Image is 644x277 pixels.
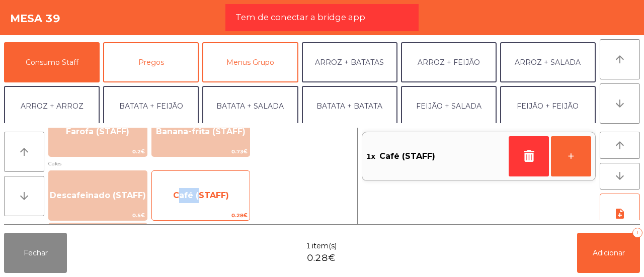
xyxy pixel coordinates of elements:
span: Cafes [48,159,353,168]
i: arrow_upward [614,139,626,151]
button: Consumo Staff [4,42,100,82]
button: arrow_upward [600,132,640,159]
i: arrow_downward [18,190,30,202]
span: Café (STAFF) [379,149,435,164]
i: arrow_downward [614,98,626,110]
span: 0.5€ [49,211,147,220]
span: Café (STAFF) [173,191,229,200]
span: 1x [366,149,375,164]
button: BATATA + BATATA [302,86,397,126]
i: note_add [614,208,626,220]
span: 0.2€ [49,147,147,156]
span: 0.73€ [152,147,250,156]
button: note_add [600,194,640,234]
button: FEIJÃO + FEIJÃO [500,86,596,126]
button: arrow_upward [4,132,44,172]
h4: Mesa 39 [10,11,60,26]
span: 1 [306,241,311,251]
button: BATATA + SALADA [202,86,298,126]
span: 0.28€ [152,211,250,220]
button: ARROZ + SALADA [500,42,596,82]
button: BATATA + FEIJÃO [103,86,199,126]
span: Farofa (STAFF) [66,127,129,136]
button: ARROZ + FEIJÃO [401,42,497,82]
span: Banana-frita (STAFF) [156,127,246,136]
button: ARROZ + BATATAS [302,42,397,82]
i: arrow_upward [614,53,626,65]
button: Menus Grupo [202,42,298,82]
span: Adicionar [593,248,625,257]
button: arrow_downward [600,163,640,190]
i: arrow_upward [18,146,30,158]
button: Adicionar1 [577,233,640,273]
button: arrow_downward [600,83,640,124]
button: ARROZ + ARROZ [4,86,100,126]
span: 0.28€ [307,251,336,265]
button: arrow_downward [4,176,44,216]
button: arrow_upward [600,39,640,79]
button: FEIJÃO + SALADA [401,86,497,126]
span: item(s) [312,241,337,251]
i: arrow_downward [614,170,626,182]
button: + [551,136,591,176]
button: Fechar [4,233,67,273]
button: Pregos [103,42,199,82]
span: Descafeinado (STAFF) [50,191,146,200]
div: 1 [632,228,642,238]
span: Tem de conectar a bridge app [235,11,365,24]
